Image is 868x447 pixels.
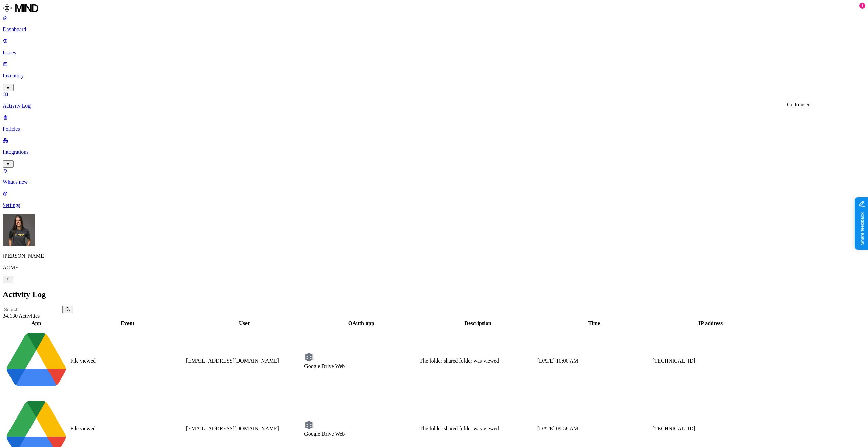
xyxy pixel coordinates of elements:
p: Activity Log [3,103,865,109]
div: File viewed [70,426,185,432]
div: 1 [859,3,865,9]
div: Google Drive Web [304,363,418,369]
img: google-drive.svg [4,328,69,393]
p: Integrations [3,149,865,155]
div: [TECHNICAL_ID] [652,426,769,432]
input: Search [3,306,63,313]
div: Event [70,320,185,326]
p: Issues [3,50,865,56]
p: ACME [3,265,865,271]
img: Gal Cohen [3,214,35,246]
span: [EMAIL_ADDRESS][DOMAIN_NAME] [186,426,279,431]
img: fallback icon [304,352,314,362]
p: Dashboard [3,26,865,33]
div: Go to user [787,102,810,108]
div: [TECHNICAL_ID] [652,358,769,364]
div: App [4,320,69,326]
div: Google Drive Web [304,431,418,437]
div: Time [537,320,651,326]
div: Description [420,320,536,326]
h2: Activity Log [3,290,865,299]
span: 34,130 Activities [3,313,40,319]
div: OAuth app [304,320,418,326]
p: What's new [3,179,865,185]
img: MIND [3,3,38,14]
img: fallback icon [304,420,314,430]
p: Settings [3,202,865,208]
span: [DATE] 10:00 AM [537,358,578,364]
div: IP address [652,320,769,326]
span: [DATE] 09:58 AM [537,426,578,431]
span: [EMAIL_ADDRESS][DOMAIN_NAME] [186,358,279,364]
div: File viewed [70,358,185,364]
div: The folder shared folder was viewed [420,358,536,364]
div: User [186,320,303,326]
div: The folder shared folder was viewed [420,426,536,432]
p: Inventory [3,73,865,79]
p: Policies [3,126,865,132]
